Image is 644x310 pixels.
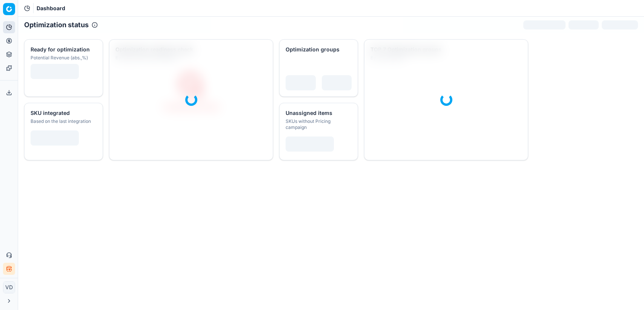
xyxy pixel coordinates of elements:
[31,46,95,53] div: Ready for optimization
[31,118,95,124] div: Based on the last integration
[286,46,350,53] div: Optimization groups
[31,55,95,61] div: Potential Revenue (abs.,%)
[31,109,95,117] div: SKU integrated
[3,281,15,293] button: VD
[286,118,350,130] div: SKUs without Pricing campaign
[37,5,65,12] span: Dashboard
[24,20,89,30] h2: Optimization status
[286,109,350,117] div: Unassigned items
[37,5,65,12] nav: breadcrumb
[3,282,15,293] span: VD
